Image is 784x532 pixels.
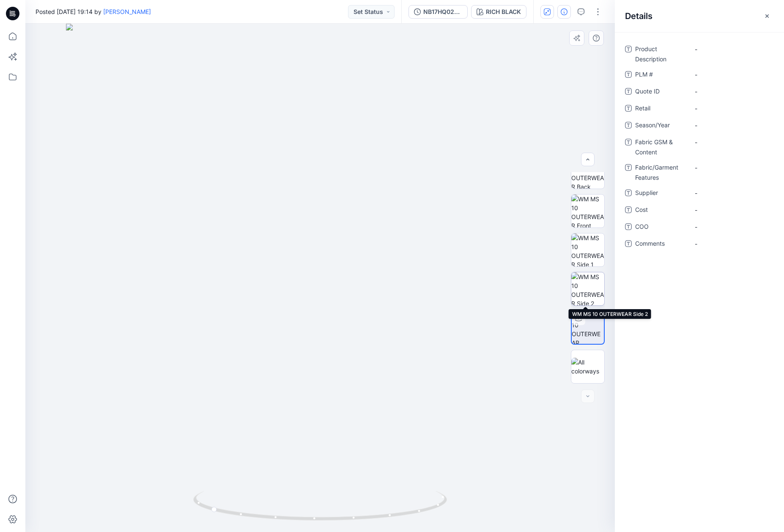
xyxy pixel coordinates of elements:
span: Cost [635,205,686,217]
span: - [695,138,768,147]
span: Posted [DATE] 19:14 by [36,7,151,16]
span: Product Description [635,44,686,64]
a: [PERSON_NAME] [103,8,151,15]
span: Fabric/Garment Features [635,162,686,183]
button: NB17HQ023869-7163K326 New Bead [408,5,468,19]
img: WM MS 10 OUTERWEAR Back [571,156,604,189]
button: Details [557,5,571,19]
span: - [695,121,768,130]
div: RICH BLACK [486,7,521,16]
span: - [695,222,768,231]
span: - [695,163,768,172]
img: WM MS 10 OUTERWEAR Side 2 [571,272,604,305]
span: Quote ID [635,86,686,98]
span: - [695,87,768,96]
span: - [695,239,768,248]
span: PLM # [635,69,686,81]
span: Season/Year [635,120,686,132]
span: - [695,189,768,197]
img: WM MS 10 OUTERWEAR Side 1 [571,233,604,266]
h2: Details [625,11,652,21]
span: COO [635,222,686,233]
button: RICH BLACK [471,5,526,19]
div: NB17HQ023869-7163K326 New Bead [423,7,462,16]
img: WM MS 10 OUTERWEAR Front [571,195,604,228]
img: All colorways [571,358,604,376]
span: - [695,70,768,79]
span: Supplier [635,188,686,200]
span: - [695,206,768,214]
span: - [695,45,768,54]
span: - [695,104,768,113]
span: Comments [635,239,686,250]
span: Fabric GSM & Content [635,137,686,157]
span: Retail [635,103,686,115]
img: WM MS 10 OUTERWEAR Turntable with Avatar [572,312,604,344]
